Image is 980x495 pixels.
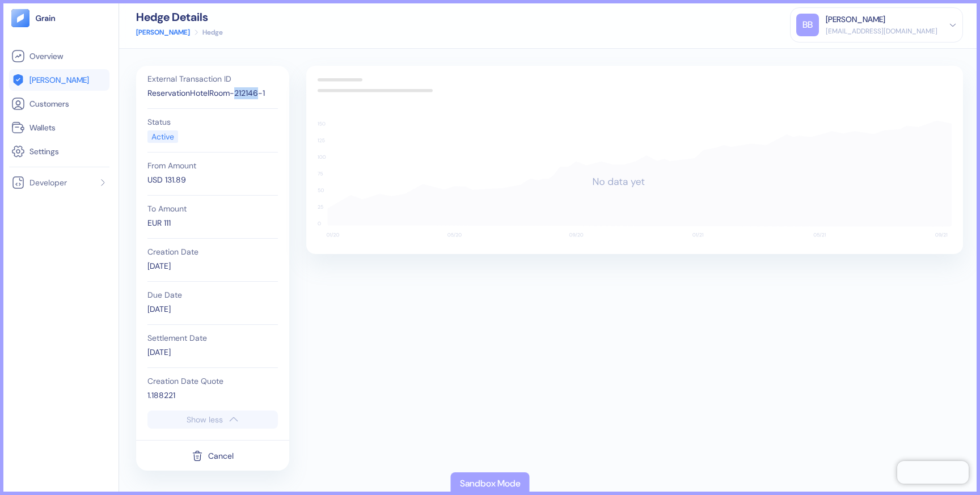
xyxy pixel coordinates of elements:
[147,217,278,229] div: EUR 111
[11,73,107,87] a: [PERSON_NAME]
[29,177,67,188] span: Developer
[460,477,521,490] div: Sandbox Mode
[29,74,89,86] span: [PERSON_NAME]
[147,291,278,299] div: Due Date
[192,445,234,467] button: Cancel
[151,131,174,143] div: Active
[147,174,278,186] div: USD 131.89
[147,303,278,315] div: [DATE]
[147,334,278,342] div: Settlement Date
[29,122,56,133] span: Wallets
[208,452,234,460] div: Cancel
[35,14,56,22] img: logo
[147,260,278,272] div: [DATE]
[147,377,278,385] div: Creation Date Quote
[29,50,63,62] span: Overview
[29,98,69,109] span: Customers
[147,118,278,126] div: Status
[147,87,278,99] div: ReservationHotelRoom-212146-1
[147,205,278,213] div: To Amount
[796,14,819,36] div: BB
[11,97,107,111] a: Customers
[147,75,278,83] div: External Transaction ID
[187,416,223,424] div: Show less
[11,9,29,27] img: logo-tablet-V2.svg
[29,146,59,157] span: Settings
[11,49,107,63] a: Overview
[11,145,107,158] a: Settings
[897,461,969,484] iframe: Chatra live chat
[147,390,278,401] div: 1.188221
[136,11,223,23] div: Hedge Details
[147,346,278,358] div: [DATE]
[147,411,278,429] button: Show less
[826,26,937,36] div: [EMAIL_ADDRESS][DOMAIN_NAME]
[11,121,107,134] a: Wallets
[147,248,278,256] div: Creation Date
[826,14,885,26] div: [PERSON_NAME]
[136,27,190,37] a: [PERSON_NAME]
[147,162,278,170] div: From Amount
